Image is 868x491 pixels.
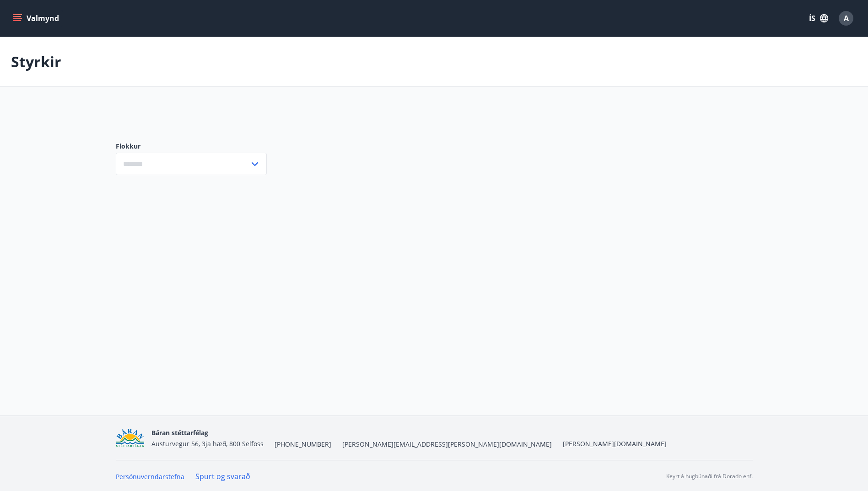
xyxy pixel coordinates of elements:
p: Keyrt á hugbúnaði frá Dorado ehf. [666,472,753,480]
label: Flokkur [116,142,267,151]
span: [PHONE_NUMBER] [275,440,331,449]
span: Báran stéttarfélag [151,428,208,437]
a: Persónuverndarstefna [116,472,184,481]
a: Spurt og svarað [195,471,250,481]
button: A [835,7,857,29]
span: A [844,13,849,23]
span: Austurvegur 56, 3ja hæð, 800 Selfoss [151,439,264,448]
p: Styrkir [11,52,61,72]
button: menu [11,10,63,27]
span: [PERSON_NAME][EMAIL_ADDRESS][PERSON_NAME][DOMAIN_NAME] [342,440,552,449]
a: [PERSON_NAME][DOMAIN_NAME] [563,439,667,448]
button: ÍS [804,10,833,27]
img: Bz2lGXKH3FXEIQKvoQ8VL0Fr0uCiWgfgA3I6fSs8.png [116,428,145,448]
